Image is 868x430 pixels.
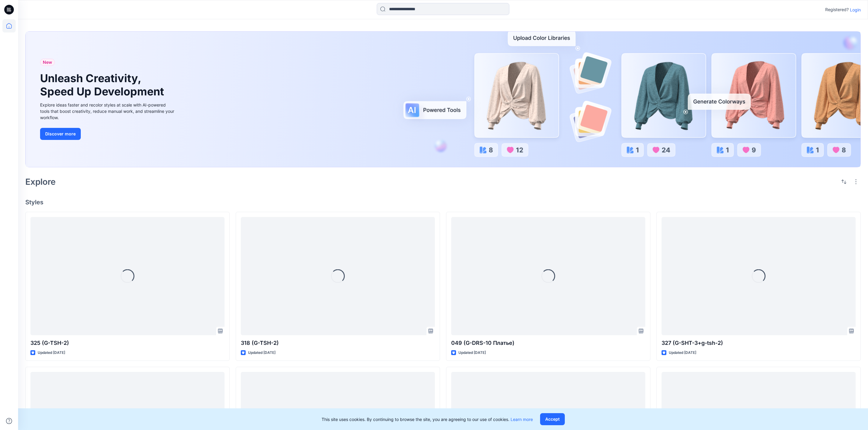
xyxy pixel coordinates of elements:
span: New [43,59,52,66]
p: 049 (G-DRS-10 Платье) [451,339,645,347]
p: This site uses cookies. By continuing to browse the site, you are agreeing to our use of cookies. [322,416,533,422]
h4: Styles [25,199,861,206]
a: Learn more [511,417,533,422]
button: Discover more [40,128,81,140]
div: Explore ideas faster and recolor styles at scale with AI-powered tools that boost creativity, red... [40,102,176,121]
p: Login [850,7,861,13]
a: Discover more [40,128,176,140]
p: 325 (G-TSH-2) [30,339,225,347]
p: Updated [DATE] [669,350,696,356]
p: Updated [DATE] [248,350,275,356]
p: 318 (G-TSH-2) [241,339,435,347]
button: Accept [540,413,565,425]
h1: Unleash Creativity, Speed Up Development [40,72,167,98]
p: Updated [DATE] [458,350,486,356]
h2: Explore [25,177,56,187]
p: Updated [DATE] [38,350,65,356]
p: 327 (G-SHT-3+g-tsh-2) [662,339,856,347]
p: Registered? [825,6,849,13]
